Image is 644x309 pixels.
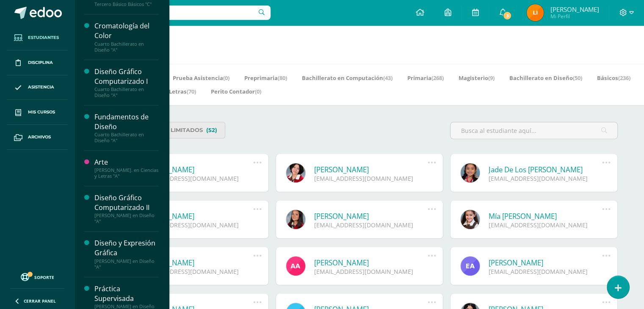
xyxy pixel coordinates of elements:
a: Diseño y Expresión Gráfica[PERSON_NAME] en Diseño "A" [94,238,159,270]
a: Cromatología del ColorCuarto Bachillerato en Diseño "A" [94,21,159,52]
a: Magisterio(9) [459,71,495,85]
a: Prueba Asistencia(0) [173,71,229,85]
a: Estudiantes [7,25,68,50]
div: [EMAIL_ADDRESS][DOMAIN_NAME] [314,268,428,276]
a: [PERSON_NAME] [314,165,428,174]
span: Mi Perfil [550,13,599,20]
a: [PERSON_NAME] [314,258,428,268]
a: [PERSON_NAME] [140,165,254,174]
div: Cuarto Bachillerato en Diseño "A" [94,132,159,143]
a: Archivos [7,125,68,150]
a: Arte[PERSON_NAME]. en Ciencias y Letras "A" [94,157,159,179]
div: [EMAIL_ADDRESS][DOMAIN_NAME] [140,221,254,229]
a: Primaria(268) [407,71,444,85]
span: [PERSON_NAME] [550,5,599,14]
a: [PERSON_NAME] [314,211,428,221]
a: Diseño Gráfico Computarizado ICuarto Bachillerato en Diseño "A" [94,67,159,98]
span: (52) [206,122,217,138]
div: Tercero Básico Básicos "C" [94,1,159,7]
a: Perito Contador(0) [211,85,261,98]
div: Fundamentos de Diseño [94,112,159,132]
div: [PERSON_NAME] en Diseño "A" [94,212,159,224]
span: (0) [223,74,229,82]
a: Diseño Gráfico Computarizado II[PERSON_NAME] en Diseño "A" [94,193,159,224]
span: (236) [618,74,630,82]
input: Busca un usuario... [80,6,271,20]
span: Asistencia [28,84,54,91]
div: Diseño Gráfico Computarizado I [94,67,159,86]
div: [EMAIL_ADDRESS][DOMAIN_NAME] [314,221,428,229]
div: [EMAIL_ADDRESS][DOMAIN_NAME] [489,174,603,182]
a: [PERSON_NAME] [489,258,603,268]
div: Diseño y Expresión Gráfica [94,238,159,258]
span: (70) [187,88,196,95]
span: (43) [383,74,392,82]
a: Mis cursos [7,100,68,125]
a: Preprimaria(80) [244,71,287,85]
a: [PERSON_NAME] [140,258,254,268]
a: Básicos(236) [597,71,630,85]
div: [PERSON_NAME]. en Ciencias y Letras "A" [94,167,159,179]
span: (50) [573,74,582,82]
a: [PERSON_NAME] [140,211,254,221]
a: Limitados(52) [163,122,225,138]
div: [EMAIL_ADDRESS][DOMAIN_NAME] [140,174,254,182]
span: (268) [431,74,444,82]
span: (0) [255,88,261,95]
a: Mía [PERSON_NAME] [489,211,603,221]
div: [EMAIL_ADDRESS][DOMAIN_NAME] [489,268,603,276]
div: [EMAIL_ADDRESS][DOMAIN_NAME] [489,221,603,229]
span: Disciplina [28,59,53,66]
a: Jade De Los [PERSON_NAME] [489,165,603,174]
div: Cuarto Bachillerato en Diseño "A" [94,41,159,53]
a: Asistencia [7,75,68,100]
div: Práctica Supervisada [94,284,159,303]
a: Disciplina [7,50,68,75]
a: Bachillerato en Diseño(50) [509,71,582,85]
div: [EMAIL_ADDRESS][DOMAIN_NAME] [140,268,254,276]
div: Diseño Gráfico Computarizado II [94,193,159,212]
a: Soporte [10,271,64,282]
span: Cerrar panel [24,298,56,304]
span: Estudiantes [28,34,59,41]
a: Bachillerato en Computación(43) [302,71,392,85]
input: Busca al estudiante aquí... [451,122,617,139]
span: Archivos [28,134,51,141]
span: Mis cursos [28,109,55,116]
div: Cromatología del Color [94,21,159,41]
div: [EMAIL_ADDRESS][DOMAIN_NAME] [314,174,428,182]
span: (80) [278,74,287,82]
span: (9) [488,74,495,82]
span: Soporte [34,274,54,280]
span: 3 [503,11,512,20]
a: Fundamentos de DiseñoCuarto Bachillerato en Diseño "A" [94,112,159,143]
div: [PERSON_NAME] en Diseño "A" [94,258,159,270]
img: 28ecc1bf22103e0412e4709af4ae5810.png [527,4,544,21]
div: Arte [94,157,159,167]
div: Cuarto Bachillerato en Diseño "A" [94,86,159,98]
